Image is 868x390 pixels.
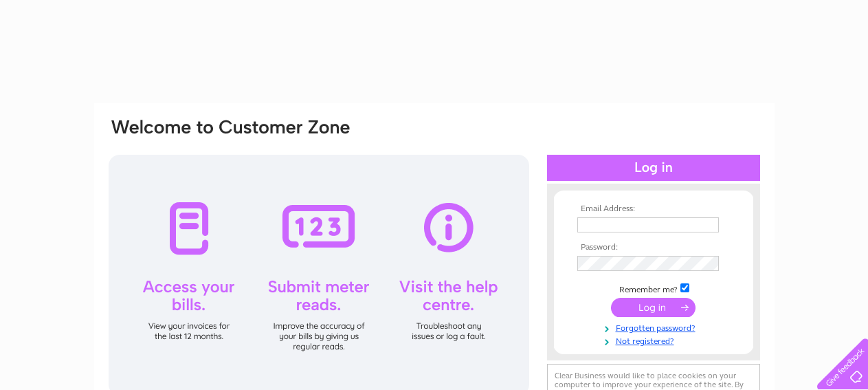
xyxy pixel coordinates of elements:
a: Forgotten password? [577,321,733,334]
a: Not registered? [577,334,733,347]
td: Remember me? [574,281,733,295]
th: Password: [574,243,733,252]
th: Email Address: [574,204,733,214]
input: Submit [611,298,695,317]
